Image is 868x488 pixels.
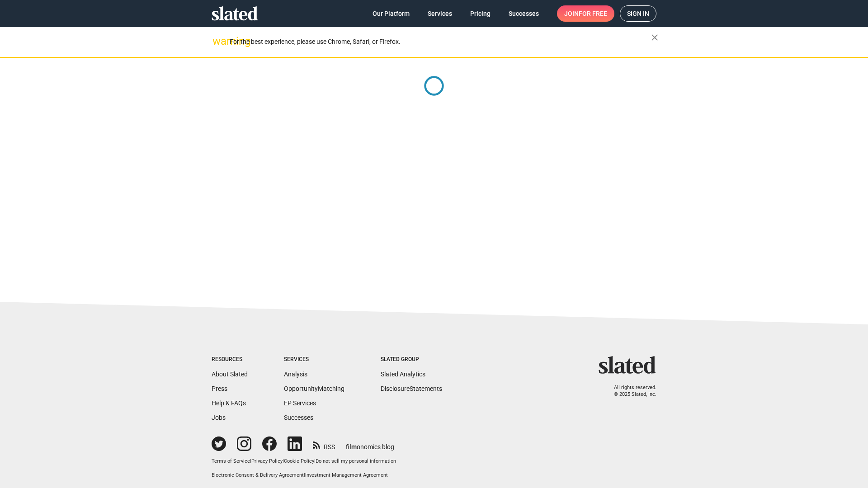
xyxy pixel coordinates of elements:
[381,356,442,363] div: Slated Group
[212,371,248,378] a: About Slated
[373,5,410,22] span: Our Platform
[212,399,246,407] a: Help & FAQs
[284,399,316,407] a: EP Services
[509,5,539,22] span: Successes
[212,356,248,363] div: Resources
[604,385,656,398] p: All rights reserved. © 2025 Slated, Inc.
[284,414,313,421] a: Successes
[365,5,417,22] a: Our Platform
[463,5,498,22] a: Pricing
[284,356,344,363] div: Services
[230,36,651,48] div: For the best experience, please use Chrome, Safari, or Firefox.
[381,385,442,392] a: DisclosureStatements
[314,458,316,464] span: |
[381,371,425,378] a: Slated Analytics
[284,371,307,378] a: Analysis
[212,458,250,464] a: Terms of Service
[428,5,452,22] span: Services
[470,5,491,22] span: Pricing
[212,472,304,478] a: Electronic Consent & Delivery Agreement
[420,5,459,22] a: Services
[627,6,649,21] span: Sign in
[579,5,607,22] span: for free
[304,472,305,478] span: |
[649,32,660,43] mat-icon: close
[284,385,344,392] a: OpportunityMatching
[346,443,357,450] span: film
[250,458,251,464] span: |
[557,5,614,22] a: Joinfor free
[316,458,396,465] button: Do not sell my personal information
[212,36,223,47] mat-icon: warning
[212,385,227,392] a: Press
[284,458,314,464] a: Cookie Policy
[212,414,226,421] a: Jobs
[346,436,394,451] a: filmonomics blog
[564,5,607,22] span: Join
[305,472,388,478] a: Investment Management Agreement
[283,458,284,464] span: |
[620,5,656,22] a: Sign in
[251,458,283,464] a: Privacy Policy
[313,437,335,451] a: RSS
[501,5,546,22] a: Successes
